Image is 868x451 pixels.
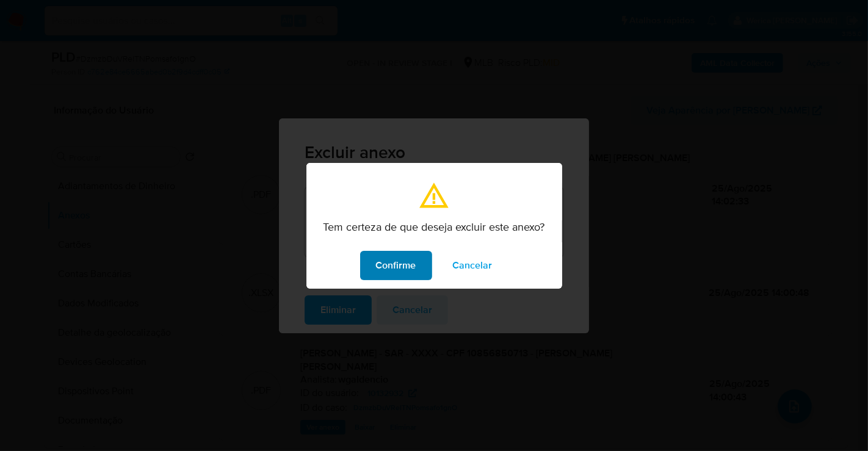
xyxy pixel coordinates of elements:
button: modal_confirmation.cancel [437,251,508,280]
span: Cancelar [453,252,493,279]
span: Confirme [376,252,416,279]
div: modal_confirmation.title [306,163,562,289]
button: modal_confirmation.confirm [360,251,432,280]
p: Tem certeza de que deseja excluir este anexo? [324,220,545,234]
